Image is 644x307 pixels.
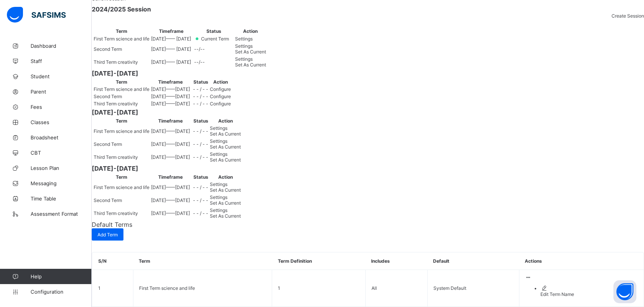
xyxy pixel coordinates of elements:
th: Term [93,174,150,180]
span: Configure [210,86,231,92]
th: Action [209,79,231,85]
span: Set As Current [210,144,241,150]
span: Dashboard [31,43,92,49]
span: First Term science and life [94,184,149,190]
span: Settings [235,56,253,62]
span: [DATE]-[DATE] [92,165,644,172]
span: First Term science and life [94,128,149,134]
span: Set As Current [235,49,266,55]
th: Term [133,252,272,270]
span: Lesson Plan [31,165,92,171]
span: Parent [31,89,92,95]
span: Set As Current [210,200,241,206]
span: [DATE] —— [DATE] [151,141,190,147]
span: - - / - - [193,154,208,160]
span: - - / - - [193,101,208,107]
span: Settings [210,194,227,200]
span: Second Term [94,197,122,203]
span: - - / - - [193,94,208,99]
span: Set As Current [210,131,241,137]
span: Third Term creativity [94,154,138,160]
span: Second Term [94,46,122,52]
span: [DATE] —— [DATE] [151,36,191,42]
span: Student [31,73,92,79]
span: Fees [31,104,92,110]
span: Settings [210,151,227,157]
span: Settings [235,43,253,49]
span: Set As Current [210,187,241,193]
span: [DATE] —— [DATE] [151,46,191,52]
span: Add Term [97,232,118,238]
span: Settings [210,207,227,213]
td: System Default [427,270,519,307]
span: Messaging [31,180,92,186]
th: Term Definition [272,252,365,270]
span: [DATE] —— [DATE] [151,128,190,134]
span: Third Term creativity [94,101,138,107]
th: Term [93,118,150,124]
td: --/-- [194,56,234,68]
th: Term [93,28,150,34]
span: [DATE] —— [DATE] [151,197,190,203]
span: - - / - - [193,197,208,203]
span: [DATE] —— [DATE] [151,101,190,107]
span: Broadsheet [31,134,92,141]
th: Status [193,174,209,180]
span: [DATE] —— [DATE] [151,86,190,92]
th: Timeframe [151,79,190,85]
span: Set As Current [210,157,241,163]
span: - - / - - [193,86,208,92]
div: Edit Term Name [540,291,638,297]
span: Third Term creativity [94,59,138,65]
span: Classes [31,119,92,125]
span: CBT [31,150,92,156]
th: Default [427,252,519,270]
td: --/-- [194,43,234,55]
span: Second Term [94,94,122,99]
span: Configure [210,101,231,107]
td: First Term science and life [133,270,272,307]
th: Action [209,174,241,180]
span: Third Term creativity [94,210,138,216]
span: [DATE]-[DATE] [92,108,644,116]
span: Second Term [94,141,122,147]
span: Set As Current [235,62,266,68]
button: Open asap [613,280,636,303]
span: Assessment Format [31,211,92,217]
th: Action [209,118,241,124]
th: Actions [519,252,644,270]
th: Timeframe [151,118,190,124]
th: Action [235,28,266,34]
span: Settings [210,138,227,144]
span: - - / - - [193,141,208,147]
span: - - / - - [193,210,208,216]
th: S/N [92,252,133,270]
th: Timeframe [151,174,190,180]
span: Default Terms [92,221,132,228]
th: Status [194,28,234,34]
span: Configuration [31,289,91,295]
th: Includes [365,252,427,270]
span: Current Term [200,36,234,42]
span: First Term science and life [94,36,149,42]
span: Create Session [612,13,644,19]
span: [DATE] —— [DATE] [151,94,190,99]
span: - - / - - [193,128,208,134]
td: All [365,270,427,307]
span: Settings [210,125,227,131]
td: 1 [92,270,133,307]
th: Timeframe [151,28,191,34]
span: Settings [210,181,227,187]
td: 1 [272,270,365,307]
th: Term [93,79,150,85]
span: [DATE] —— [DATE] [151,210,190,216]
span: Set As Current [210,213,241,219]
span: First Term science and life [94,86,149,92]
span: - - / - - [193,184,208,190]
span: [DATE] —— [DATE] [151,59,191,65]
span: Configure [210,94,231,99]
th: Status [193,118,209,124]
span: [DATE]-[DATE] [92,69,644,77]
span: Help [31,273,91,280]
span: [DATE] —— [DATE] [151,184,190,190]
